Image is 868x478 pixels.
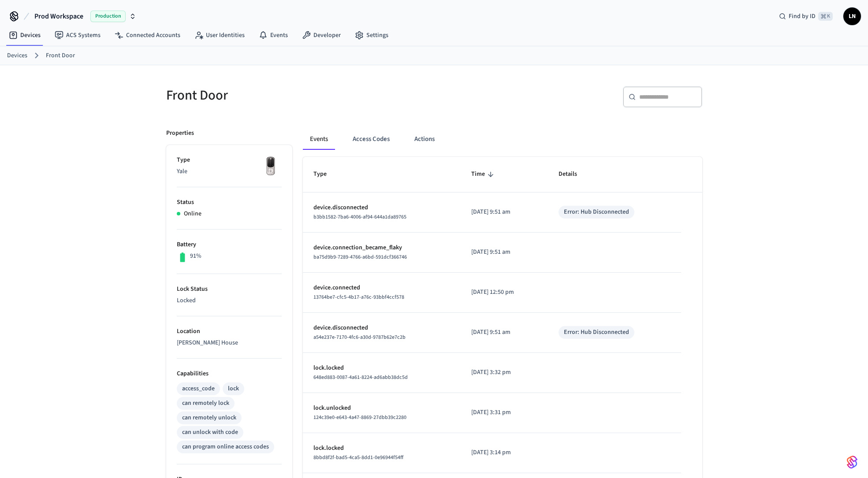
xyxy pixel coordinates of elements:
[252,27,295,43] a: Events
[303,129,702,150] div: ant example
[471,208,537,217] p: [DATE] 9:51 am
[182,399,229,408] div: can remotely lock
[789,12,816,21] span: Find by ID
[471,448,537,457] p: [DATE] 3:14 pm
[313,374,408,381] span: 648ed883-0087-4a61-8224-ad6abb38dc5d
[843,7,861,25] button: LN
[313,167,338,181] span: Type
[295,27,348,43] a: Developer
[177,240,282,249] p: Battery
[166,129,194,138] p: Properties
[182,428,238,437] div: can unlock with code
[313,333,406,341] span: a54e237e-7170-4fc6-a30d-9787b62e7c2b
[182,413,236,422] div: can remotely unlock
[407,129,442,150] button: Actions
[313,243,451,252] p: device.connection_became_flaky
[471,328,537,337] p: [DATE] 9:51 am
[190,252,201,261] p: 91%
[346,129,397,150] button: Access Codes
[564,328,629,337] div: Error: Hub Disconnected
[313,213,406,221] span: b3bb1582-7ba6-4006-af94-644a1da89765
[177,167,282,176] p: Yale
[313,323,451,333] p: device.disconnected
[772,8,840,24] div: Find by ID⌘ K
[90,11,126,22] span: Production
[228,384,239,393] div: lock
[348,27,395,43] a: Settings
[177,156,282,165] p: Type
[177,338,282,348] p: [PERSON_NAME] House
[177,327,282,336] p: Location
[313,454,403,461] span: 8bbd8f2f-bad5-4ca5-8dd1-0e96944f54ff
[260,156,282,178] img: Yale Assure Touchscreen Wifi Smart Lock, Satin Nickel, Front
[177,296,282,305] p: Locked
[177,198,282,207] p: Status
[471,368,537,377] p: [DATE] 3:32 pm
[182,384,215,393] div: access_code
[313,444,451,453] p: lock.locked
[313,414,406,421] span: 124c39e0-e643-4a47-8869-27dbb39c2280
[166,86,429,104] h5: Front Door
[313,363,451,373] p: lock.locked
[559,167,589,181] span: Details
[2,27,48,43] a: Devices
[471,167,496,181] span: Time
[847,455,857,469] img: SeamLogoGradient.69752ec5.svg
[46,51,75,60] a: Front Door
[313,404,451,413] p: lock.unlocked
[313,253,407,261] span: ba75d9b9-7289-4766-a6bd-591dcf366746
[34,11,83,22] span: Prod Workspace
[313,203,451,212] p: device.disconnected
[564,208,629,217] div: Error: Hub Disconnected
[303,129,335,150] button: Events
[177,285,282,294] p: Lock Status
[7,51,27,60] a: Devices
[844,8,860,24] span: LN
[184,209,201,219] p: Online
[182,442,269,452] div: can program online access codes
[177,369,282,378] p: Capabilities
[471,248,537,257] p: [DATE] 9:51 am
[48,27,108,43] a: ACS Systems
[471,408,537,417] p: [DATE] 3:31 pm
[471,288,537,297] p: [DATE] 12:50 pm
[108,27,187,43] a: Connected Accounts
[313,283,451,293] p: device.connected
[818,12,833,21] span: ⌘ K
[313,293,404,301] span: 13764be7-cfc5-4b17-a76c-93bbf4ccf578
[187,27,252,43] a: User Identities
